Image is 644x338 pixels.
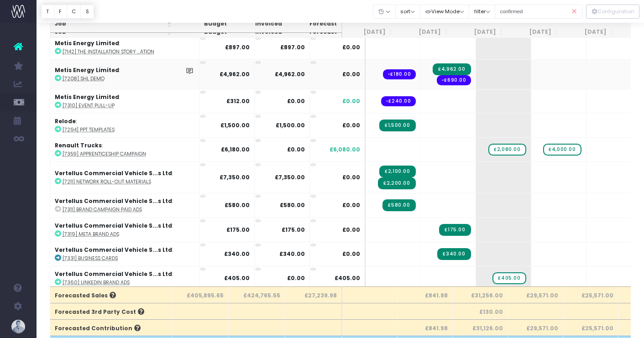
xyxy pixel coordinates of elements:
[41,5,54,19] button: T
[488,144,526,156] span: wayahead Sales Forecast Item
[508,319,563,336] th: £29,571.00
[55,141,102,149] strong: Renault Trucks
[563,286,618,303] th: £25,571.00
[63,126,115,133] abbr: [7294] PPT templates
[50,15,176,33] th: Job: activate to sort column descending
[225,201,250,209] strong: £580.00
[176,15,231,33] th: Budget
[453,319,508,336] th: £31,126.00
[379,166,415,177] span: Streamtime Invoice: 5195 – [7211] Network Roll-out materials - Dealer materials suite
[342,97,360,105] span: £0.00
[50,218,199,242] td: :
[55,291,116,300] span: Forecasted Sales
[229,286,285,303] th: £424,765.55
[279,250,305,258] strong: £340.00
[495,5,582,19] input: Search...
[50,137,199,161] td: :
[220,121,250,129] strong: £1,500.00
[63,102,115,109] abbr: [7310] Event pull-up
[335,274,360,282] span: £405.00
[50,35,199,59] td: :
[563,23,618,41] th: Dec 25: activate to sort column ascending
[437,248,471,260] span: Streamtime Invoice: 5205 – [7331] Business Cards
[280,201,305,209] strong: £580.00
[67,5,81,19] button: C
[342,121,360,130] span: £0.00
[50,266,199,290] td: :
[586,5,639,19] button: Configuration
[276,121,305,129] strong: £1,500.00
[287,15,342,33] th: Forecast
[379,120,415,131] span: Streamtime Invoice: 5193 – [7294] PPT templates
[63,279,130,286] abbr: [7360] LinkedIn Brand Ads
[41,5,94,19] div: Vertical button group
[342,70,360,78] span: £0.00
[282,226,305,234] strong: £175.00
[342,201,360,209] span: £0.00
[63,75,105,82] abbr: [7208] SHL Demo
[342,43,360,52] span: £0.00
[63,255,118,262] abbr: [7331] Business Cards
[63,151,146,157] abbr: [7359] Apprenticeship Campaign
[398,319,453,336] th: £841.98
[275,70,305,78] strong: £4,962.00
[55,222,172,229] strong: Vertellus Commercial Vehicle S...s Ltd
[55,270,172,278] strong: Vertellus Commercial Vehicle S...s Ltd
[50,59,199,89] td: :
[231,15,287,33] th: Invoiced
[280,43,305,51] strong: £897.00
[50,303,172,319] th: Forecasted 3rd Party Cost
[50,89,199,113] td: :
[50,161,199,193] td: :
[55,39,119,47] strong: Metis Energy Limited
[453,303,508,319] th: £130.00
[55,246,172,254] strong: Vertellus Commercial Vehicle S...s Ltd
[508,286,563,303] th: £29,571.00
[50,193,199,217] td: :
[220,70,250,78] strong: £4,962.00
[287,146,305,153] strong: £0.00
[55,197,172,205] strong: Vertellus Commercial Vehicle S...s Ltd
[226,226,250,234] strong: £175.00
[11,320,25,333] img: images/default_profile_image.png
[63,231,119,238] abbr: [7319] Meta Brand Ads
[543,144,581,156] span: wayahead Sales Forecast Item
[508,23,563,41] th: Nov 25: activate to sort column ascending
[54,5,67,19] button: F
[398,23,453,41] th: Sep 25: activate to sort column ascending
[453,286,508,303] th: £31,256.00
[50,113,199,137] td: :
[221,146,250,153] strong: £6,180.00
[398,286,453,303] th: £841.98
[55,169,172,177] strong: Vertellus Commercial Vehicle S...s Ltd
[63,206,142,213] abbr: [7311] Brand Campaign Paid Ads
[382,199,415,211] span: Streamtime Invoice: 5194 – [7311] Brand Campaign Paid Ads
[275,173,305,181] strong: £7,350.00
[287,274,305,282] strong: £0.00
[220,173,250,181] strong: £7,350.00
[342,226,360,234] span: £0.00
[433,63,471,75] span: Streamtime Invoice: 5206 – [7208] SHL Demo
[563,319,618,336] th: £25,571.00
[287,97,305,105] strong: £0.00
[224,250,250,258] strong: £340.00
[381,96,416,106] span: Streamtime order: 988 – Lithgo
[330,146,360,154] span: £6,080.00
[342,250,360,258] span: £0.00
[439,224,471,236] span: Streamtime Invoice: 5204 – [7319] Meta Brand Ads
[50,242,199,266] td: :
[395,5,420,19] button: sort
[453,23,508,41] th: Oct 25: activate to sort column ascending
[285,286,342,303] th: £27,239.98
[342,173,360,182] span: £0.00
[586,5,639,19] div: Vertical button group
[55,66,119,74] strong: Metis Energy Limited
[50,319,172,336] th: Forecasted Contribution
[342,23,398,41] th: Aug 25: activate to sort column ascending
[225,43,250,51] strong: £897.00
[55,117,76,125] strong: Relode
[383,69,416,79] span: Streamtime order: 965 – Steve Coxon
[469,5,495,19] button: filter
[55,93,119,101] strong: Metis Energy Limited
[172,286,229,303] th: £405,895.65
